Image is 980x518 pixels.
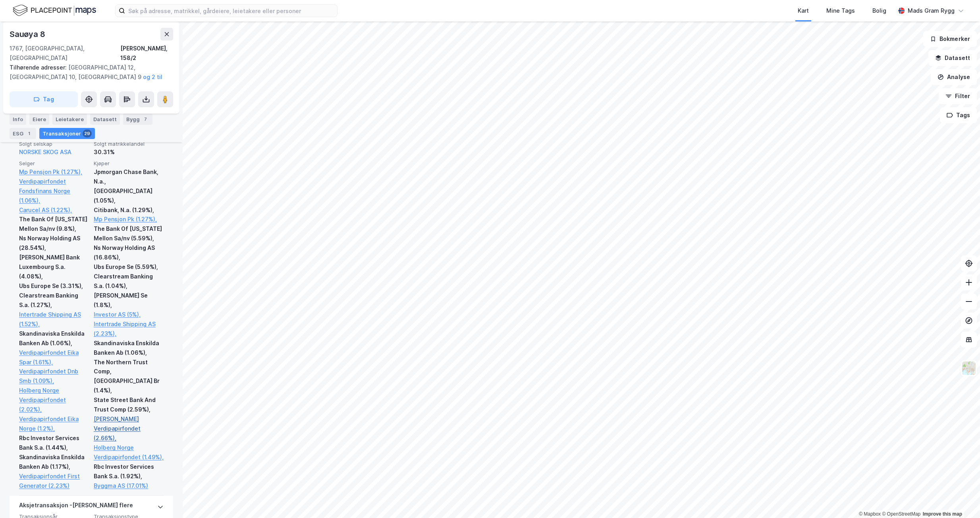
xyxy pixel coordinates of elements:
[94,319,164,338] a: Intertrade Shipping AS (2.23%),
[19,205,89,215] a: Carucel AS (1.22%),
[19,310,89,329] a: Intertrade Shipping AS (1.52%),
[859,511,881,517] a: Mapbox
[923,31,977,47] button: Bokmerker
[19,177,89,205] a: Verdipapirfondet Fondsfinans Norge (1.06%),
[19,472,89,491] a: Verdipapirfondet First Generator (2.23%)
[939,88,977,104] button: Filter
[94,443,164,462] a: Holberg Norge Verdipapirfondet (1.49%),
[94,291,164,310] div: [PERSON_NAME] Se (1.8%),
[10,64,68,71] span: Tilhørende adresser:
[141,115,149,123] div: 7
[19,281,89,291] div: Ubs Europe Se (3.31%),
[19,329,89,348] div: Skandinaviska Enskilda Banken Ab (1.06%),
[961,361,976,376] img: Z
[94,358,164,396] div: The Northern Trust Comp, [GEOGRAPHIC_DATA] Br (1.4%),
[798,6,809,15] div: Kart
[94,310,164,319] a: Investor AS (5%),
[19,141,89,147] span: Solgt selskap
[94,167,164,205] div: Jpmorgan Chase Bank, N.a., [GEOGRAPHIC_DATA] (1.05%),
[10,114,26,125] div: Info
[826,6,855,15] div: Mine Tags
[94,462,164,481] div: Rbc Investor Services Bank S.a. (1.92%),
[94,395,164,414] div: State Street Bank And Trust Comp (2.59%),
[29,114,49,125] div: Eiere
[872,6,886,15] div: Bolig
[19,291,89,310] div: Clearstream Banking S.a. (1.27%),
[19,386,89,414] a: Holberg Norge Verdipapirfondet (2.02%),
[120,44,173,63] div: [PERSON_NAME], 158/2
[10,28,46,41] div: Sauøya 8
[940,107,977,123] button: Tags
[123,114,152,125] div: Bygg
[94,224,164,243] div: The Bank Of [US_STATE] Mellon Sa/nv (5.59%),
[923,511,962,517] a: Improve this map
[19,253,89,281] div: [PERSON_NAME] Bank Luxembourg S.a. (4.08%),
[19,234,89,253] div: Ns Norway Holding AS (28.54%),
[10,91,78,107] button: Tag
[10,44,120,63] div: 1767, [GEOGRAPHIC_DATA], [GEOGRAPHIC_DATA]
[19,367,89,386] a: Verdipapirfondet Dnb Smb (1.09%),
[882,511,920,517] a: OpenStreetMap
[908,6,955,15] div: Mads Gram Rygg
[94,243,164,262] div: Ns Norway Holding AS (16.86%),
[19,167,89,177] a: Mp Pensjon Pk (1.27%),
[10,128,36,139] div: ESG
[13,4,96,17] img: logo.f888ab2527a4732fd821a326f86c7f29.svg
[931,69,977,85] button: Analyse
[94,262,164,272] div: Ubs Europe Se (5.59%),
[94,147,164,157] div: 30.31%
[19,215,89,234] div: The Bank Of [US_STATE] Mellon Sa/nv (9.8%),
[19,452,89,472] div: Skandinaviska Enskilda Banken Ab (1.17%),
[19,348,89,367] a: Verdipapirfondet Eika Spar (1.61%),
[94,481,164,491] a: Byggma AS (17.01%)
[940,480,980,518] iframe: Chat Widget
[940,480,980,518] div: Kontrollprogram for chat
[94,160,164,167] span: Kjøper
[125,5,337,17] input: Søk på adresse, matrikkel, gårdeiere, leietakere eller personer
[52,114,87,125] div: Leietakere
[94,414,164,443] a: [PERSON_NAME] Verdipapirfondet (2.66%),
[19,501,133,513] div: Aksjetransaksjon - [PERSON_NAME] flere
[25,129,33,137] div: 1
[94,272,164,291] div: Clearstream Banking S.a. (1.04%),
[94,338,164,358] div: Skandinaviska Enskilda Banken Ab (1.06%),
[19,149,71,155] a: NORSKE SKOG ASA
[19,160,89,167] span: Selger
[39,128,95,139] div: Transaksjoner
[90,114,120,125] div: Datasett
[10,63,167,82] div: [GEOGRAPHIC_DATA] 12, [GEOGRAPHIC_DATA] 10, [GEOGRAPHIC_DATA] 9
[94,205,164,215] div: Citibank, N.a. (1.29%),
[94,141,164,147] span: Solgt matrikkelandel
[19,433,89,452] div: Rbc Investor Services Bank S.a. (1.44%),
[94,215,164,224] a: Mp Pensjon Pk (1.27%),
[928,50,977,66] button: Datasett
[19,414,89,433] a: Verdipapirfondet Eika Norge (1.2%),
[83,129,92,137] div: 29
